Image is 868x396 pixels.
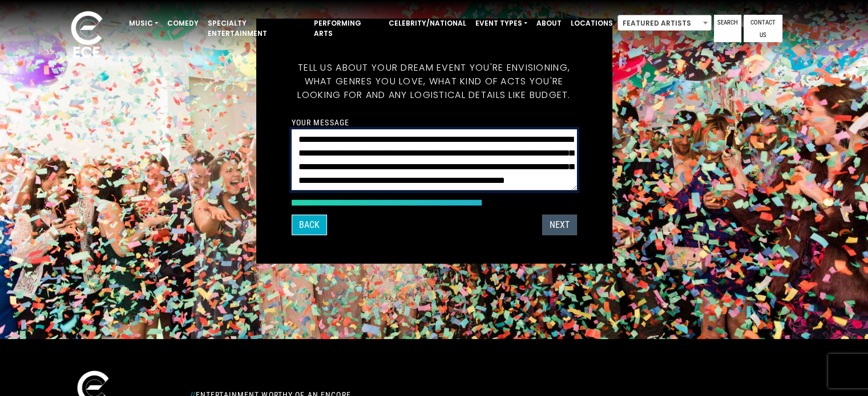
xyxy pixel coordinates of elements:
[542,215,577,235] button: Next
[203,14,309,43] a: Specialty Entertainment
[292,117,349,127] label: Your message
[744,15,782,42] a: Contact Us
[714,15,741,42] a: Search
[618,15,711,31] span: Featured Artists
[163,14,203,33] a: Comedy
[566,14,617,33] a: Locations
[292,47,577,115] h5: Tell us about your dream event you're envisioning, what genres you love, what kind of acts you're...
[532,14,566,33] a: About
[58,8,115,63] img: ece_new_logo_whitev2-1.png
[124,14,163,33] a: Music
[292,215,327,235] button: Back
[309,14,384,43] a: Performing Arts
[384,14,471,33] a: Celebrity/National
[471,14,532,33] a: Event Types
[617,15,712,31] span: Featured Artists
